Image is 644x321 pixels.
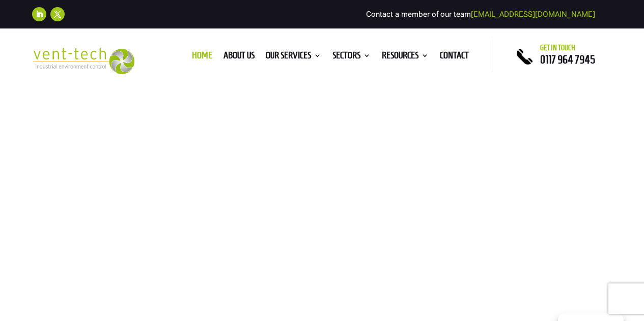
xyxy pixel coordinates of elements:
a: Follow on X [50,7,65,21]
a: Contact [440,52,469,63]
img: 2023-09-27T08_35_16.549ZVENT-TECH---Clear-background [32,48,134,74]
a: Follow on LinkedIn [32,7,46,21]
a: 0117 964 7945 [540,53,595,66]
a: Our Services [266,52,321,63]
a: Sectors [332,52,371,63]
a: Resources [382,52,429,63]
a: About us [223,52,255,63]
span: Get in touch [540,44,575,52]
a: Home [192,52,212,63]
a: [EMAIL_ADDRESS][DOMAIN_NAME] [471,10,595,19]
span: Contact a member of our team [366,10,595,19]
